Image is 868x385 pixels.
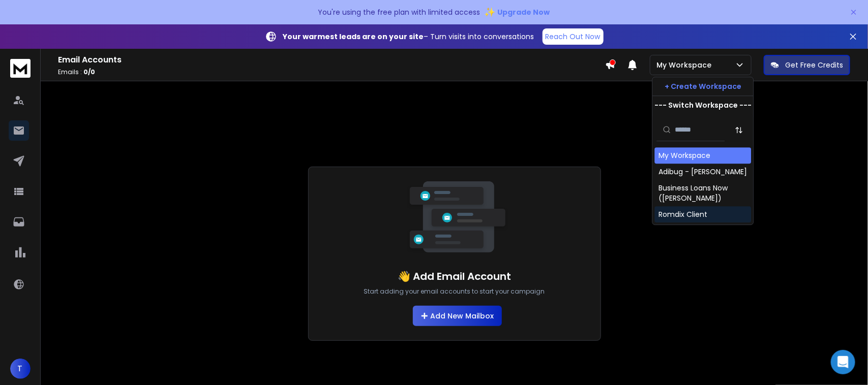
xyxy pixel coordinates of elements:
div: Domain Overview [39,60,91,67]
div: Domain: [URL] [26,26,72,35]
span: ✨ [485,5,496,19]
p: Emails : [58,68,605,76]
p: --- Switch Workspace --- [654,100,752,110]
img: logo_orange.svg [16,16,24,24]
p: – Turn visits into conversations [283,31,534,42]
div: My Workspace [659,150,711,161]
a: Reach Out Now [543,28,604,45]
img: logo [10,59,31,78]
img: tab_keywords_by_traffic_grey.svg [101,59,109,67]
div: Business Loans Now ([PERSON_NAME]) [659,183,747,203]
strong: Your warmest leads are on your site [283,31,424,42]
span: 0 / 0 [83,68,95,76]
button: T [10,359,31,379]
p: Get Free Credits [785,60,843,70]
button: Sort by Sort A-Z [729,120,750,140]
button: Add New Mailbox [413,306,502,326]
button: ✨Upgrade Now [485,2,550,22]
div: Keywords by Traffic [112,60,171,67]
h1: 👋 Add Email Account [398,269,511,283]
span: Upgrade Now [498,7,550,17]
p: + Create Workspace [665,81,741,91]
img: tab_domain_overview_orange.svg [27,59,36,67]
h1: Email Accounts [58,54,605,66]
p: You're using the free plan with limited access [318,7,481,17]
div: v 4.0.24 [28,16,50,24]
button: + Create Workspace [653,77,754,95]
div: Adibug - [PERSON_NAME] [659,167,747,177]
div: Open Intercom Messenger [831,350,855,374]
button: Get Free Credits [764,55,850,75]
p: Reach Out Now [546,31,601,42]
p: Start adding your email accounts to start your campaign [364,287,545,296]
img: website_grey.svg [16,26,24,35]
p: My Workspace [656,60,715,70]
div: Romdix Client [659,209,708,219]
